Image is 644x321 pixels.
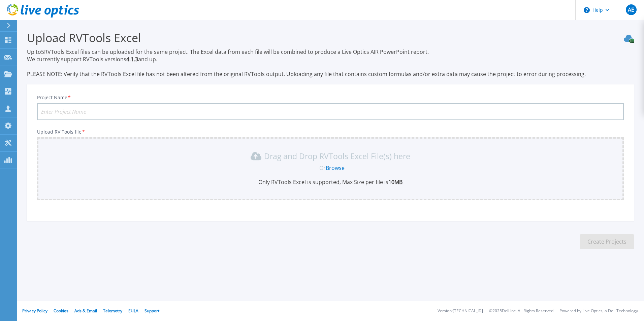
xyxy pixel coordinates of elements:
a: Support [144,308,159,314]
a: EULA [128,308,138,314]
span: AE [628,7,634,12]
div: Drag and Drop RVTools Excel File(s) here OrBrowseOnly RVTools Excel is supported, Max Size per fi... [41,151,620,186]
li: © 2025 Dell Inc. All Rights Reserved [489,309,553,313]
p: Only RVTools Excel is supported, Max Size per file is [41,178,620,186]
a: Privacy Policy [22,308,47,314]
strong: 4.1.3 [126,56,138,63]
label: Project Name [37,95,71,100]
span: Or [319,164,326,172]
a: Telemetry [103,308,122,314]
input: Enter Project Name [37,103,624,120]
p: Drag and Drop RVTools Excel File(s) here [264,153,410,159]
a: Ads & Email [74,308,97,314]
a: Browse [326,164,345,172]
li: Version: [TECHNICAL_ID] [438,309,483,313]
p: Up to 5 RVTools Excel files can be uploaded for the same project. The Excel data from each file w... [27,48,634,78]
p: Upload RV Tools file [37,129,624,135]
button: Create Projects [580,234,634,249]
a: Cookies [54,308,68,314]
li: Powered by Live Optics, a Dell Technology [559,309,638,313]
h3: Upload RVTools Excel [27,30,634,45]
b: 10MB [388,178,402,186]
